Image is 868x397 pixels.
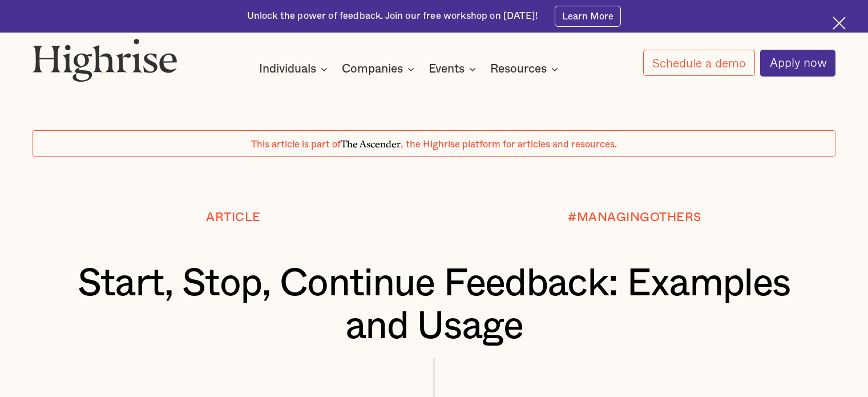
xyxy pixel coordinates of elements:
div: Article [206,211,261,224]
a: Learn More [555,6,621,26]
div: #MANAGINGOTHERS [568,211,701,224]
div: Unlock the power of feedback. Join our free workshop on [DATE]! [247,10,538,23]
img: Highrise logo [33,38,177,82]
div: Companies [342,62,403,76]
h1: Start, Stop, Continue Feedback: Examples and Usage [66,262,802,347]
div: Companies [342,62,418,76]
div: Resources [490,62,547,76]
a: Apply now [760,50,835,77]
div: Events [429,62,479,76]
div: Resources [490,62,562,76]
div: Events [429,62,465,76]
span: , the Highrise platform for articles and resources. [401,140,617,149]
span: This article is part of [251,140,341,149]
div: Individuals [259,62,316,76]
span: The Ascender [341,137,401,148]
a: Schedule a demo [643,50,755,76]
img: Cross icon [833,17,846,30]
div: Individuals [259,62,331,76]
